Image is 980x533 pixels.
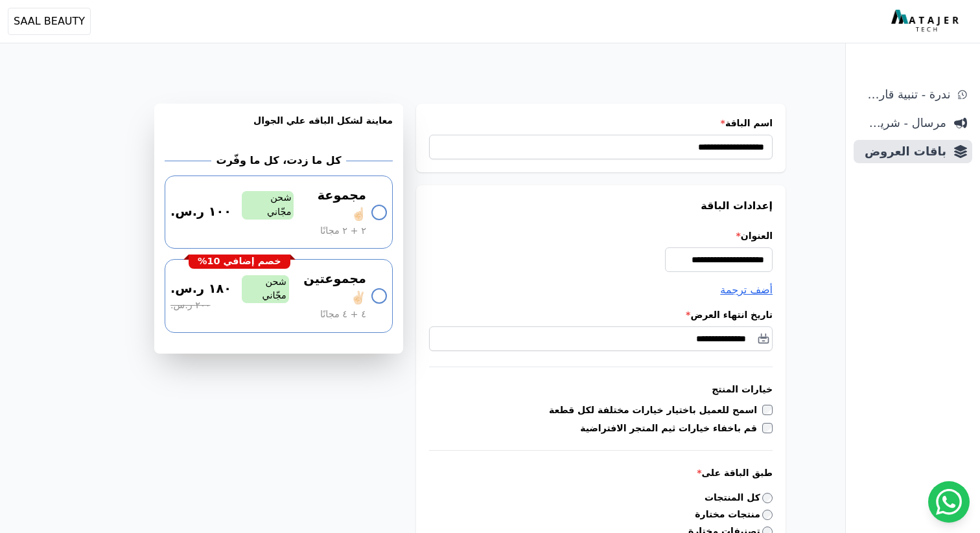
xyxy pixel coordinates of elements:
[429,308,773,321] label: تاريخ انتهاء العرض
[320,308,366,322] span: ٤ + ٤ مجانًا
[170,299,210,313] span: ٢٠٠ ر.س.
[429,198,773,214] h3: إعدادات الباقة
[189,255,290,269] div: خصم إضافي 10%
[762,510,773,520] input: منتجات مختارة
[580,422,762,435] label: قم باخفاء خيارات ثيم المتجر الافتراضية
[762,493,773,503] input: كل المنتجات
[549,403,762,416] label: اسمح للعميل باختيار خيارات مختلفة لكل قطعة
[299,187,366,224] span: مجموعة ☝🏻
[14,14,85,29] span: SAAL BEAUTY
[8,8,91,35] button: SAAL BEAUTY
[720,284,773,296] span: أضف ترجمة
[170,203,231,221] span: ١٠٠ ر.س.
[242,191,294,219] span: شحن مجّاني
[891,10,962,33] img: MatajerTech Logo
[859,114,946,132] span: مرسال - شريط دعاية
[429,117,773,130] label: اسم الباقة
[170,280,231,299] span: ١٨٠ ر.س.
[859,142,946,161] span: باقات العروض
[165,114,393,142] h3: معاينة لشكل الباقه علي الجوال
[320,224,366,238] span: ٢ + ٢ مجانًا
[705,491,773,505] label: كل المنتجات
[294,270,366,308] span: مجموعتين ✌🏻
[859,85,950,104] span: ندرة - تنبية قارب علي النفاذ
[429,383,773,396] h3: خيارات المنتج
[429,466,773,479] label: طبق الباقة على
[695,508,773,521] label: منتجات مختارة
[720,282,773,298] button: أضف ترجمة
[242,275,289,303] span: شحن مجّاني
[216,153,342,168] h2: كل ما زدت، كل ما وفّرت
[429,229,773,242] label: العنوان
